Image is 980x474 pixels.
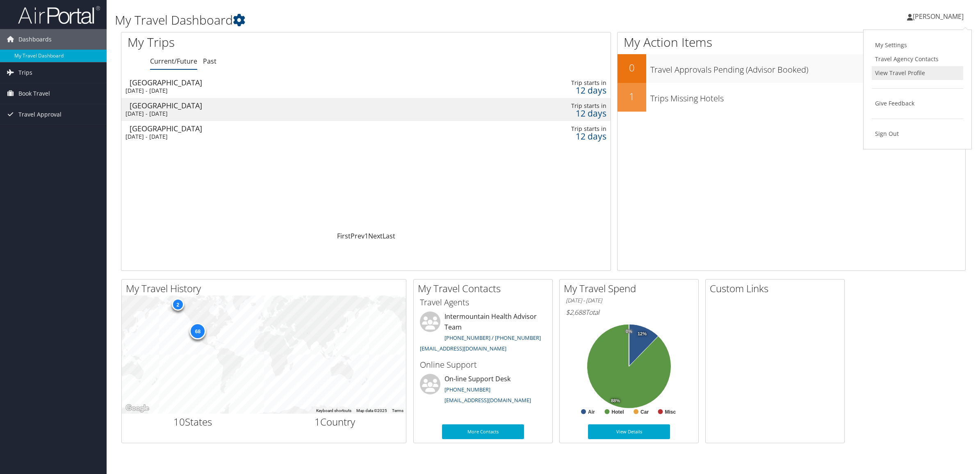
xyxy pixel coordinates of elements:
img: Google [124,403,151,414]
a: [EMAIL_ADDRESS][DOMAIN_NAME] [444,396,531,404]
a: Travel Agency Contacts [872,52,963,66]
a: 0Travel Approvals Pending (Advisor Booked) [618,54,965,83]
div: Trip starts in [497,79,606,87]
h2: My Travel Contacts [418,282,552,295]
a: 1Trips Missing Hotels [618,83,965,112]
span: $2,688 [566,308,586,317]
li: Intermountain Health Advisor Team [416,311,550,355]
h6: Total [566,308,692,317]
h2: Custom Links [710,282,844,295]
span: Map data ©2025 [356,408,387,413]
div: 2 [171,298,184,311]
a: First [337,231,351,240]
div: [DATE] - [DATE] [125,133,428,140]
tspan: 88% [611,398,620,403]
h3: Online Support [420,359,546,371]
tspan: 12% [638,332,647,337]
div: Trip starts in [497,102,606,110]
li: On-line Support Desk [416,374,550,408]
a: Current/Future [150,57,197,66]
a: More Contacts [442,424,524,439]
div: 68 [189,323,206,339]
a: View Travel Profile [872,66,963,80]
a: Past [203,57,217,66]
a: [PHONE_NUMBER] [444,386,490,393]
img: airportal-logo.png [18,5,100,25]
a: Next [368,231,383,240]
span: Dashboards [18,29,52,50]
a: 1 [365,231,368,240]
tspan: 0% [626,329,632,334]
div: Trip starts in [497,125,606,133]
div: [DATE] - [DATE] [125,87,428,94]
text: Hotel [611,409,624,415]
a: My Settings [872,38,963,52]
h2: States [128,415,258,429]
text: Car [640,409,649,415]
h3: Travel Agents [420,297,546,308]
a: Prev [351,231,365,240]
h2: 1 [618,89,646,103]
span: Travel Approval [18,104,62,125]
span: Book Travel [18,83,50,104]
h2: My Travel Spend [564,282,698,295]
span: 1 [315,415,320,428]
div: 12 days [497,87,606,94]
h2: Country [270,415,400,429]
h1: My Action Items [618,34,965,51]
a: Open this area in Google Maps (opens a new window) [124,403,151,414]
div: [DATE] - [DATE] [125,110,428,117]
div: 12 days [497,133,606,140]
a: Terms (opens in new tab) [392,408,403,413]
button: Keyboard shortcuts [316,408,351,414]
h1: My Travel Dashboard [115,11,686,29]
a: [EMAIL_ADDRESS][DOMAIN_NAME] [420,345,506,352]
span: Trips [18,62,32,83]
a: Last [383,231,395,240]
a: Sign Out [872,127,963,141]
span: [PERSON_NAME] [913,12,964,21]
a: [PHONE_NUMBER] / [PHONE_NUMBER] [444,334,541,341]
a: [PERSON_NAME] [907,4,972,29]
text: Air [588,409,595,415]
a: Give Feedback [872,96,963,110]
span: 10 [173,415,185,428]
h1: My Trips [128,34,401,51]
text: Misc [665,409,676,415]
a: View Details [588,424,670,439]
h2: My Travel History [126,282,406,295]
h2: 0 [618,61,646,75]
div: [GEOGRAPHIC_DATA] [130,102,432,109]
div: [GEOGRAPHIC_DATA] [130,79,432,86]
div: [GEOGRAPHIC_DATA] [130,125,432,132]
h3: Trips Missing Hotels [650,89,965,104]
div: 12 days [497,110,606,117]
h3: Travel Approvals Pending (Advisor Booked) [650,60,965,76]
h6: [DATE] - [DATE] [566,297,692,305]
